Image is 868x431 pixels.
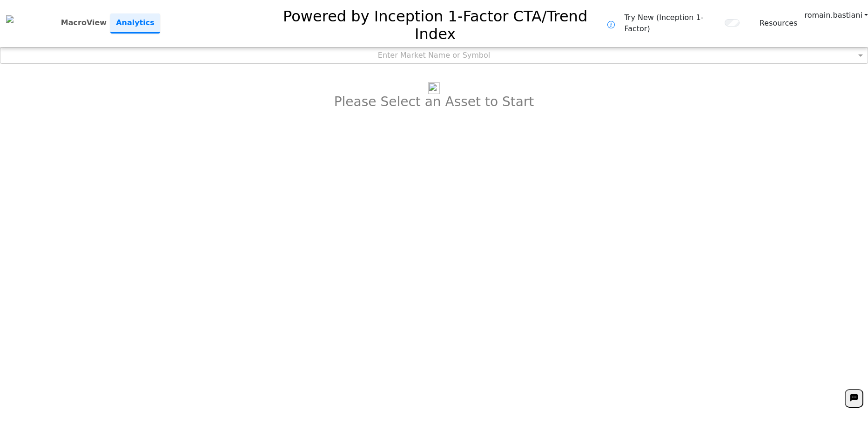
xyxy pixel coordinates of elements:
a: Resources [760,18,798,29]
a: romain.bastiani [804,10,868,21]
a: MacroView [57,13,110,32]
a: Analytics [110,13,160,34]
h3: Please Select an Asset to Start [334,94,534,110]
span: Try New (Inception 1-Factor) [624,12,720,34]
img: logo%20black.png [6,15,13,23]
h2: Powered by Inception 1-Factor CTA/Trend Index [263,4,608,43]
img: bar-chart.png [428,82,440,94]
div: Enter Market Name or Symbol [0,47,868,63]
